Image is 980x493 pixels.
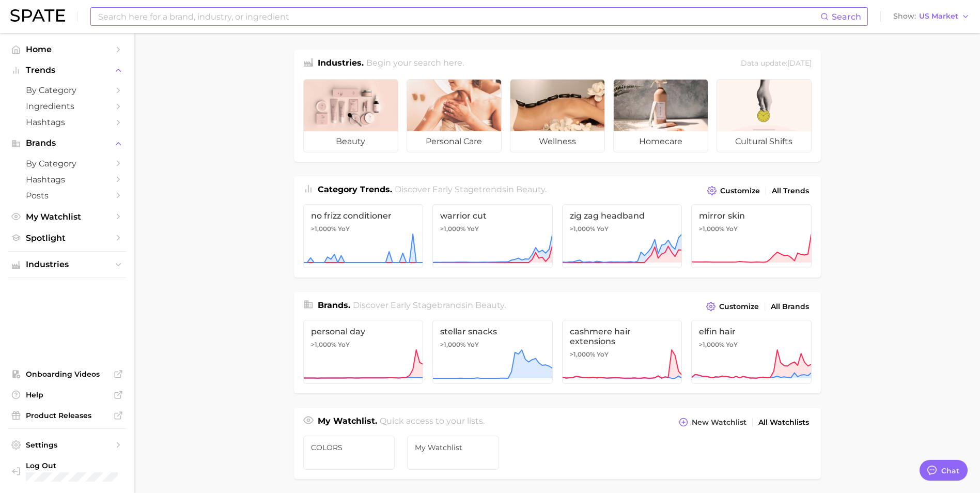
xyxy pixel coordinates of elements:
[26,191,108,201] span: Posts
[303,436,395,470] a: COLORS
[726,225,738,233] span: YoY
[691,204,812,268] a: mirror skin>1,000% YoY
[407,436,499,470] a: My Watchlist
[8,172,126,188] a: Hashtags
[8,387,126,403] a: Help
[26,138,108,148] span: Brands
[717,131,811,152] span: cultural shifts
[407,131,501,152] span: personal care
[691,320,812,384] a: elfin hair>1,000% YoY
[8,82,126,98] a: by Category
[699,211,804,221] span: mirror skin
[8,41,126,57] a: Home
[353,300,506,310] span: Discover Early Stage brands in .
[613,79,708,152] a: homecare
[432,320,553,384] a: stellar snacks>1,000% YoY
[597,225,609,233] span: YoY
[311,341,336,348] span: >1,000%
[8,188,126,204] a: Posts
[8,458,126,485] a: Log out. Currently logged in with e-mail nleitner@interparfumsinc.com.
[26,101,108,111] span: Ingredients
[475,300,504,310] span: beauty
[8,63,126,78] button: Trends
[8,437,126,453] a: Settings
[26,44,108,54] span: Home
[597,350,609,359] span: YoY
[432,204,553,268] a: warrior cut>1,000% YoY
[8,209,126,225] a: My Watchlist
[562,204,682,268] a: zig zag headband>1,000% YoY
[8,135,126,151] button: Brands
[717,79,812,152] a: cultural shifts
[741,57,812,71] div: Data update: [DATE]
[570,350,595,358] span: >1,000%
[8,408,126,423] a: Product Releases
[758,418,809,427] span: All Watchlists
[699,225,724,233] span: >1,000%
[10,9,65,22] img: SPATE
[318,300,350,310] span: Brands .
[366,57,464,71] h2: Begin your search here.
[893,13,916,19] span: Show
[26,212,108,222] span: My Watchlist
[8,114,126,130] a: Hashtags
[26,369,108,379] span: Onboarding Videos
[699,341,724,348] span: >1,000%
[726,341,738,349] span: YoY
[440,327,545,336] span: stellar snacks
[756,415,812,429] a: All Watchlists
[8,98,126,114] a: Ingredients
[769,184,812,198] a: All Trends
[26,85,108,95] span: by Category
[510,79,605,152] a: wellness
[8,156,126,172] a: by Category
[318,415,377,429] h1: My Watchlist.
[516,184,545,194] span: beauty
[303,320,424,384] a: personal day>1,000% YoY
[570,211,675,221] span: zig zag headband
[26,175,108,184] span: Hashtags
[380,415,485,429] h2: Quick access to your lists.
[467,341,479,349] span: YoY
[8,257,126,272] button: Industries
[338,225,350,233] span: YoY
[303,204,424,268] a: no frizz conditioner>1,000% YoY
[97,8,820,25] input: Search here for a brand, industry, or ingredient
[614,131,708,152] span: homecare
[26,117,108,127] span: Hashtags
[407,79,502,152] a: personal care
[768,300,812,314] a: All Brands
[440,341,465,348] span: >1,000%
[318,57,364,71] h1: Industries.
[26,159,108,168] span: by Category
[510,131,604,152] span: wellness
[311,443,387,452] span: COLORS
[570,327,675,346] span: cashmere hair extensions
[719,302,759,311] span: Customize
[440,225,465,233] span: >1,000%
[562,320,682,384] a: cashmere hair extensions>1,000% YoY
[570,225,595,233] span: >1,000%
[303,79,398,152] a: beauty
[26,440,108,450] span: Settings
[832,12,861,22] span: Search
[692,418,746,427] span: New Watchlist
[26,260,108,269] span: Industries
[338,341,350,349] span: YoY
[26,66,108,75] span: Trends
[311,211,416,221] span: no frizz conditioner
[395,184,547,194] span: Discover Early Stage trends in .
[699,327,804,336] span: elfin hair
[304,131,398,152] span: beauty
[771,302,809,311] span: All Brands
[8,230,126,246] a: Spotlight
[26,233,108,243] span: Spotlight
[676,415,749,429] button: New Watchlist
[8,366,126,382] a: Onboarding Videos
[705,183,762,198] button: Customize
[311,327,416,336] span: personal day
[720,187,760,195] span: Customize
[704,299,761,314] button: Customize
[891,10,972,23] button: ShowUS Market
[26,461,137,470] span: Log Out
